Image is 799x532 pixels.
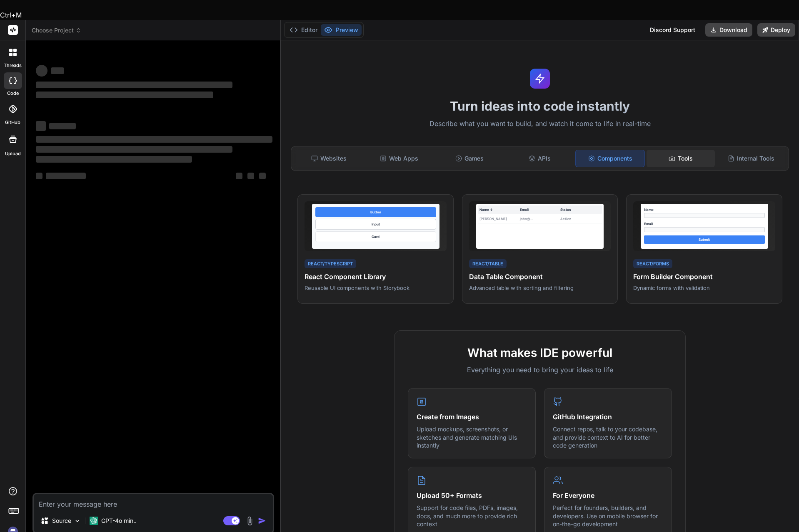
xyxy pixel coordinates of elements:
[295,150,363,167] div: Websites
[315,219,436,230] div: Input
[46,173,86,179] span: ‌
[51,67,64,74] span: ‌
[36,173,42,179] span: ‌
[5,119,20,126] label: GitHub
[553,490,663,500] h4: For Everyone
[553,504,663,528] p: Perfect for founders, builders, and developers. Use on mobile browser for on-the-go development
[7,90,19,97] label: code
[469,284,611,292] p: Advanced table with sorting and filtering
[286,99,794,114] h1: Turn ideas into code instantly
[258,517,266,525] img: icon
[435,150,504,167] div: Games
[469,259,507,269] div: React/Table
[36,136,272,143] span: ‌
[553,412,663,422] h4: GitHub Integration
[553,425,663,450] p: Connect repos, talk to your codebase, and provide context to AI for better code generation
[74,517,81,525] img: Pick Models
[305,259,356,269] div: React/TypeScript
[705,23,752,37] button: Download
[315,231,436,242] div: Card
[479,216,520,221] div: [PERSON_NAME]
[90,517,98,525] img: GPT-4o mini
[365,150,434,167] div: Web Apps
[633,272,775,282] h4: Form Builder Component
[408,365,672,375] p: Everything you need to bring your ideas to life
[305,284,447,292] p: Reusable UI components with Storybook
[4,62,22,69] label: threads
[305,272,447,282] h4: React Component Library
[417,504,527,528] p: Support for code files, PDFs, images, docs, and much more to provide rich context
[408,344,672,361] h2: What makes IDE powerful
[36,156,192,163] span: ‌
[757,23,795,37] button: Deploy
[259,173,266,179] span: ‌
[32,26,81,35] span: Choose Project
[417,425,527,450] p: Upload mockups, screenshots, or sketches and generate matching UIs instantly
[245,516,255,526] img: attachment
[647,150,715,167] div: Tools
[286,119,794,129] p: Describe what you want to build, and watch it come to life in real-time
[560,207,601,212] div: Status
[36,92,213,98] span: ‌
[645,23,700,37] div: Discord Support
[36,121,46,131] span: ‌
[417,412,527,422] h4: Create from Images
[236,173,242,179] span: ‌
[286,24,321,36] button: Editor
[36,65,47,77] span: ‌
[505,150,574,167] div: APIs
[321,24,362,36] button: Preview
[101,517,137,525] p: GPT-4o min..
[247,173,254,179] span: ‌
[644,235,765,244] div: Submit
[479,207,520,212] div: Name ↓
[417,490,527,500] h4: Upload 50+ Formats
[560,216,601,221] div: Active
[520,207,560,212] div: Email
[36,146,232,153] span: ‌
[633,259,672,269] div: React/Forms
[633,284,775,292] p: Dynamic forms with validation
[717,150,785,167] div: Internal Tools
[5,150,21,157] label: Upload
[49,123,76,129] span: ‌
[36,82,232,88] span: ‌
[575,150,645,167] div: Components
[644,207,765,212] div: Name
[315,207,436,217] div: Button
[469,272,611,282] h4: Data Table Component
[520,216,560,221] div: john@...
[52,517,71,525] p: Source
[644,221,765,226] div: Email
